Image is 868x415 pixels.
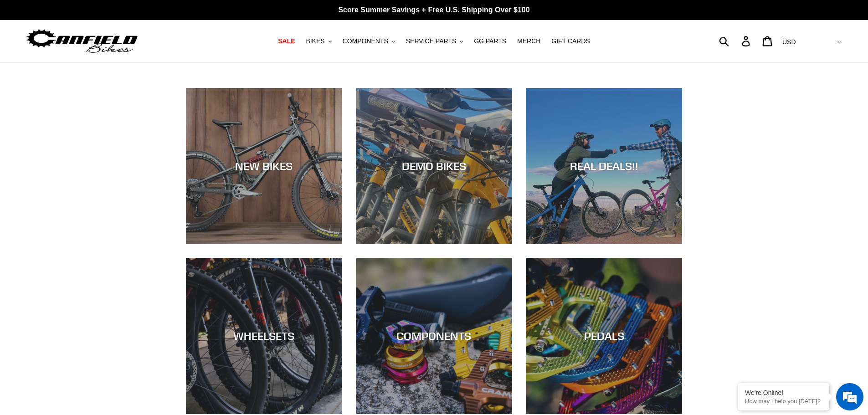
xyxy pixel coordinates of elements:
[356,258,512,414] a: COMPONENTS
[526,329,682,343] div: PEDALS
[186,329,342,343] div: WHEELSETS
[301,35,336,47] button: BIKES
[278,37,295,45] span: SALE
[551,37,590,45] span: GIFT CARDS
[356,159,512,173] div: DEMO BIKES
[745,398,822,405] p: How may I help you today?
[526,88,682,244] a: REAL DEALS!!
[724,31,747,51] input: Search
[517,37,540,45] span: MERCH
[356,88,512,244] a: DEMO BIKES
[186,159,342,173] div: NEW BIKES
[186,88,342,244] a: NEW BIKES
[474,37,506,45] span: GG PARTS
[526,159,682,173] div: REAL DEALS!!
[406,37,456,45] span: SERVICE PARTS
[547,35,595,47] a: GIFT CARDS
[401,35,467,47] button: SERVICE PARTS
[356,329,512,343] div: COMPONENTS
[273,35,299,47] a: SALE
[186,258,342,414] a: WHEELSETS
[343,37,388,45] span: COMPONENTS
[745,389,822,396] div: We're Online!
[306,37,324,45] span: BIKES
[338,35,400,47] button: COMPONENTS
[526,258,682,414] a: PEDALS
[469,35,511,47] a: GG PARTS
[25,27,139,56] img: Canfield Bikes
[513,35,545,47] a: MERCH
